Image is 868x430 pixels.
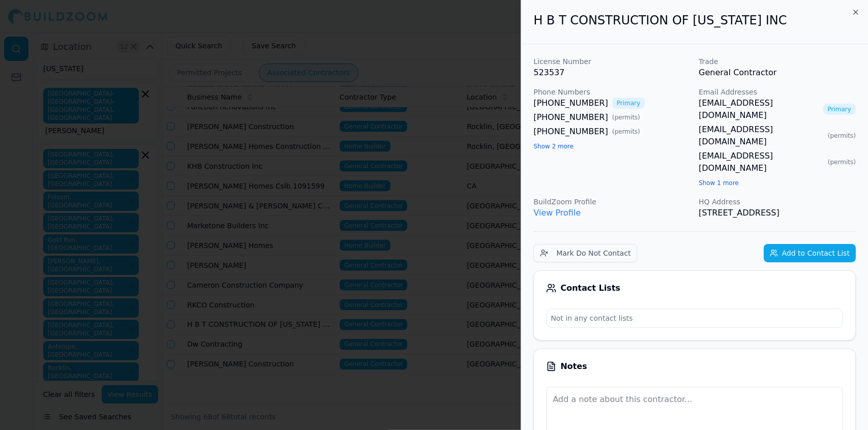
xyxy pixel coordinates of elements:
[699,207,856,219] p: [STREET_ADDRESS]
[533,12,856,28] h2: H B T CONSTRUCTION OF [US_STATE] INC
[533,97,608,109] a: [PHONE_NUMBER]
[533,208,581,218] a: View Profile
[699,87,856,97] p: Email Addresses
[612,128,640,136] span: ( permits )
[699,67,856,79] p: General Contractor
[699,97,819,121] a: [EMAIL_ADDRESS][DOMAIN_NAME]
[546,283,843,293] div: Contact Lists
[828,158,856,166] span: ( permits )
[533,197,691,207] p: BuildZoom Profile
[533,56,691,67] p: License Number
[612,113,640,121] span: ( permits )
[533,67,691,79] p: 523537
[699,124,824,148] a: [EMAIL_ADDRESS][DOMAIN_NAME]
[699,197,856,207] p: HQ Address
[533,111,608,124] a: [PHONE_NUMBER]
[699,179,739,187] button: Show 1 more
[828,132,856,140] span: ( permits )
[546,361,843,372] div: Notes
[533,87,691,97] p: Phone Numbers
[547,309,843,327] p: Not in any contact lists
[533,244,637,262] button: Mark Do Not Contact
[533,142,574,150] button: Show 2 more
[764,244,856,262] button: Add to Contact List
[612,98,645,109] span: Primary
[699,150,824,174] a: [EMAIL_ADDRESS][DOMAIN_NAME]
[823,104,856,115] span: Primary
[533,126,608,138] a: [PHONE_NUMBER]
[699,56,856,67] p: Trade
